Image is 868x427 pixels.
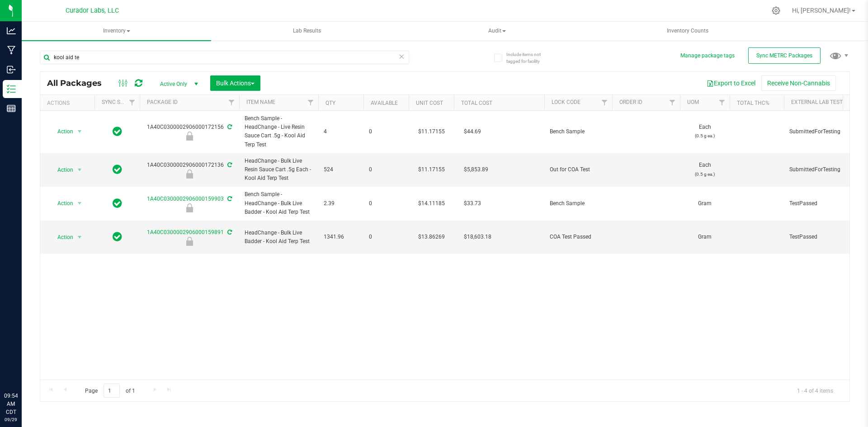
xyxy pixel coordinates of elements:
span: $33.73 [459,197,486,210]
iframe: Resource center [9,355,36,382]
a: 1A40C0300002906000159891 [147,229,224,235]
span: 0 [369,233,403,241]
span: 1341.96 [324,233,358,241]
inline-svg: Inventory [7,84,16,94]
a: Filter [597,95,612,110]
span: Bench Sample [550,127,607,136]
span: select [74,197,85,210]
span: 1 - 4 of 4 items [790,384,840,397]
span: Action [49,164,74,176]
td: $11.17155 [409,111,454,153]
span: Audit [403,22,591,40]
button: Sync METRC Packages [748,47,821,64]
span: 0 [369,165,403,174]
a: Available [371,100,398,106]
td: $11.17155 [409,153,454,187]
a: Filter [224,95,239,110]
span: Sync from Compliance System [226,124,232,130]
p: (0.5 g ea.) [685,170,724,178]
a: Total Cost [461,100,492,106]
button: Manage package tags [680,52,735,60]
span: Bench Sample - HeadChange - Bulk Live Badder - Kool Aid Terp Test [245,190,313,216]
span: Action [49,125,74,138]
a: Item Name [246,99,275,105]
span: $5,853.89 [459,163,493,176]
span: $44.69 [459,125,486,138]
div: Bench Sample [138,131,241,141]
inline-svg: Inbound [7,65,16,74]
div: Out for COA Test [138,169,241,178]
input: 1 [104,384,120,398]
span: Lab Results [281,27,333,35]
span: Each [685,123,724,140]
a: External Lab Test Result [791,99,862,105]
a: Filter [125,95,140,110]
span: Sync from Compliance System [226,196,232,202]
a: Inventory Counts [593,22,783,41]
span: select [74,164,85,176]
div: 1A40C0300002906000172156 [138,123,241,141]
a: Inventory [22,22,211,41]
button: Receive Non-Cannabis [761,75,836,91]
span: In Sync [113,230,122,243]
span: Inventory Counts [655,27,721,35]
p: (0.5 g ea.) [685,131,724,140]
span: Sync METRC Packages [756,52,812,59]
a: Audit [402,22,592,41]
button: Export to Excel [701,75,761,91]
span: $18,603.18 [459,230,496,244]
span: Each [685,161,724,178]
span: Bench Sample [550,199,607,208]
button: Bulk Actions [210,75,260,91]
a: Qty [325,100,335,106]
span: 2.39 [324,199,358,208]
td: $13.86269 [409,221,454,254]
span: Action [49,231,74,244]
div: 1A40C0300002906000172136 [138,161,241,178]
span: All Packages [47,78,111,88]
span: 524 [324,165,358,174]
input: Search Package ID, Item Name, SKU, Lot or Part Number... [40,51,409,64]
span: Bench Sample - HeadChange - Live Resin Sauce Cart .5g - Kool Aid Terp Test [245,114,313,149]
a: Filter [715,95,730,110]
a: Total THC% [737,100,769,106]
span: Out for COA Test [550,165,607,174]
p: 09:54 AM CDT [4,392,18,416]
div: Manage settings [770,6,782,15]
span: Clear [398,51,405,62]
span: In Sync [113,163,122,176]
a: Order Id [619,99,642,105]
span: Gram [685,199,724,208]
span: HeadChange - Bulk Live Badder - Kool Aid Terp Test [245,229,313,246]
p: 09/29 [4,416,18,423]
span: Include items not tagged for facility [506,51,552,65]
td: $14.11185 [409,187,454,221]
inline-svg: Reports [7,104,16,113]
span: select [74,231,85,244]
span: Gram [685,233,724,241]
span: select [74,125,85,138]
a: Lock Code [552,99,580,105]
a: UOM [687,99,699,105]
a: Unit Cost [416,100,443,106]
span: Sync from Compliance System [226,162,232,168]
div: Bench Sample [138,203,241,212]
a: Filter [665,95,680,110]
span: Sync from Compliance System [226,229,232,235]
a: 1A40C0300002906000159903 [147,196,224,202]
a: Sync Status [102,99,137,105]
div: COA Test Passed [138,237,241,246]
span: 4 [324,127,358,136]
inline-svg: Analytics [7,26,16,35]
span: Bulk Actions [216,80,255,87]
span: Action [49,197,74,210]
span: HeadChange - Bulk Live Resin Sauce Cart .5g Each - Kool Aid Terp Test [245,157,313,183]
span: 0 [369,199,403,208]
a: Package ID [147,99,178,105]
span: Hi, [PERSON_NAME]! [792,7,851,14]
div: Actions [47,100,91,106]
iframe: Resource center unread badge [27,353,38,364]
span: Curador Labs, LLC [66,7,119,14]
inline-svg: Manufacturing [7,46,16,55]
